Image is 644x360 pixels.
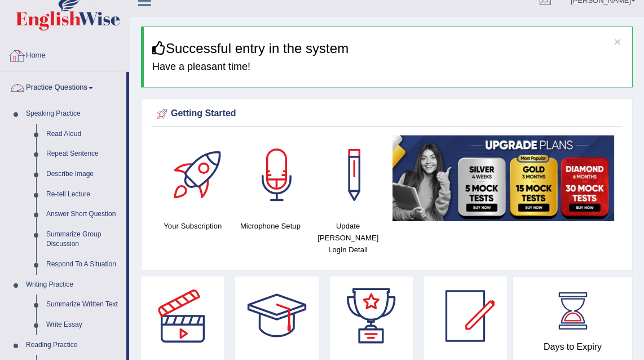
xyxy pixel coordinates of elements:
a: Summarize Written Text [41,295,126,315]
button: × [614,36,621,47]
a: Repeat Sentence [41,144,126,164]
h4: Your Subscription [160,220,226,232]
a: Reading Practice [21,335,126,355]
a: Summarize Group Discussion [41,225,126,254]
h4: Have a pleasant time! [152,62,624,73]
a: Writing Practice [21,275,126,295]
h4: Update [PERSON_NAME] Login Detail [315,220,381,256]
img: small5.jpg [392,135,614,221]
a: Describe Image [41,164,126,185]
a: Write Essay [41,315,126,335]
a: Home [1,40,129,68]
a: Re-tell Lecture [41,185,126,205]
a: Practice Questions [1,72,126,100]
a: Answer Short Question [41,204,126,225]
h3: Successful entry in the system [152,41,624,56]
div: Getting Started [154,106,620,122]
a: Speaking Practice [21,104,126,124]
a: Read Aloud [41,124,126,144]
h4: Days to Expiry [526,342,620,352]
h4: Microphone Setup [237,220,304,232]
a: Respond To A Situation [41,254,126,275]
